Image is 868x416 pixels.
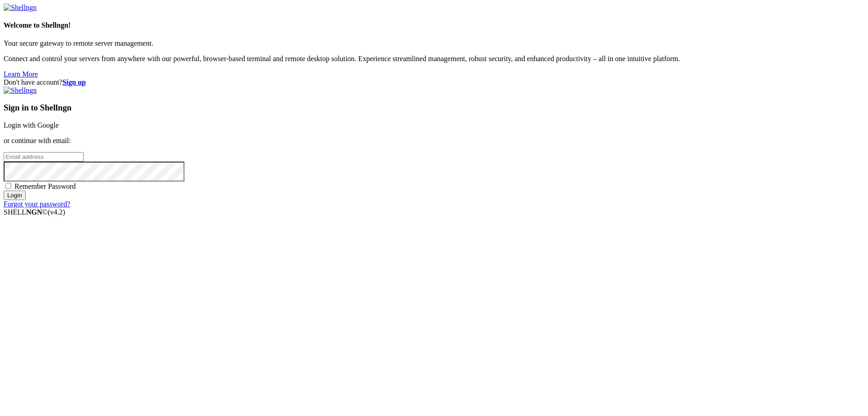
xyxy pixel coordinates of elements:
div: Don't have account? [4,78,864,86]
a: Sign up [62,78,86,86]
p: Your secure gateway to remote server management. [4,39,864,48]
b: NGN [26,208,42,216]
img: Shellngn [4,4,37,12]
h4: Welcome to Shellngn! [4,21,864,29]
input: Remember Password [5,183,11,189]
span: 4.2.0 [48,208,66,216]
h3: Sign in to Shellngn [4,103,864,113]
span: SHELL © [4,208,65,216]
p: Connect and control your servers from anywhere with our powerful, browser-based terminal and remo... [4,55,864,63]
a: Forgot your password? [4,200,70,208]
input: Login [4,191,26,200]
span: Remember Password [14,182,76,190]
a: Login with Google [4,121,59,129]
input: Email address [4,152,84,162]
img: Shellngn [4,86,37,95]
p: or continue with email: [4,137,864,145]
a: Learn More [4,70,38,78]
